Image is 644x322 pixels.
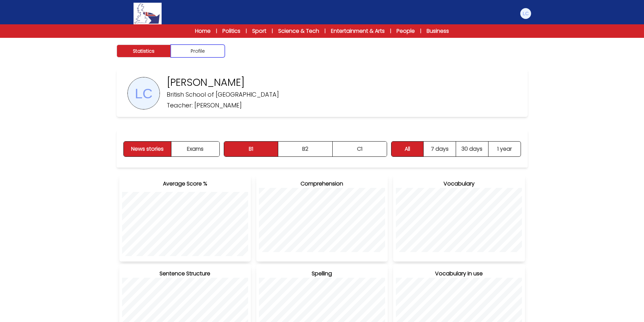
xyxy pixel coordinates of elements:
span: | [325,28,326,34]
button: News stories [124,142,172,156]
span: | [272,28,273,34]
span: | [420,28,421,34]
a: Science & Tech [278,27,319,35]
h3: Sentence Structure [122,270,248,278]
button: All [391,142,424,156]
a: Home [195,27,211,35]
a: Sport [252,27,266,35]
h3: Vocabulary in use [396,270,522,278]
a: Logo [113,3,183,24]
button: C1 [333,142,387,156]
img: Lucrezia Connelli [520,8,531,19]
button: 7 days [424,142,456,156]
h3: Average Score % [122,180,248,188]
span: | [246,28,247,34]
h3: Vocabulary [396,180,522,188]
p: [PERSON_NAME] [167,76,245,89]
button: 1 year [488,142,521,156]
a: Politics [222,27,240,35]
img: Logo [134,3,161,24]
span: | [216,28,217,34]
button: B1 [224,142,279,156]
button: Statistics [117,45,171,57]
h3: Spelling [259,270,385,278]
p: British School of [GEOGRAPHIC_DATA] [167,90,279,99]
button: B2 [278,142,333,156]
a: People [397,27,415,35]
img: UserPhoto [128,77,160,109]
a: Business [427,27,449,35]
span: | [390,28,391,34]
button: 30 days [456,142,488,156]
button: Exams [171,142,219,156]
a: Entertainment & Arts [331,27,385,35]
h3: Comprehension [259,180,385,188]
p: Teacher: [PERSON_NAME] [167,101,242,110]
button: Profile [171,45,225,57]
